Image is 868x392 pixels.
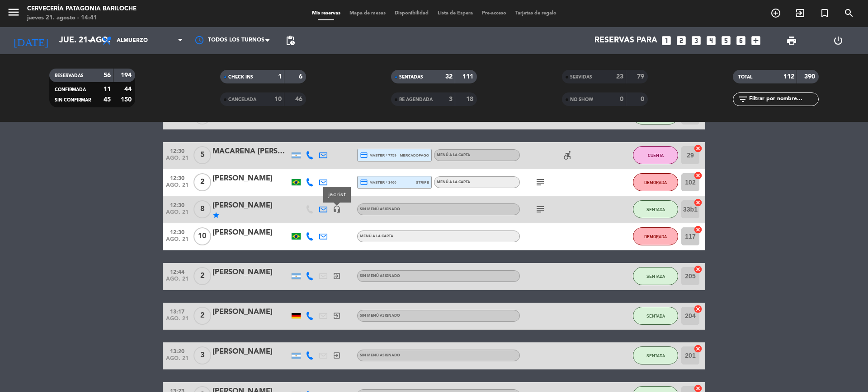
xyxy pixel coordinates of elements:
i: menu [7,5,20,19]
span: CANCELADA [228,97,256,102]
span: Sin menú asignado [360,354,400,357]
div: [PERSON_NAME] [212,346,289,358]
span: 12:30 [166,226,189,237]
i: exit_to_app [333,351,341,360]
i: looks_3 [690,35,702,46]
button: SENTADA [633,267,678,285]
i: cancel [693,225,703,234]
span: 3 [193,346,211,364]
strong: 390 [804,74,817,80]
button: SENTADA [633,346,678,364]
span: SERVIDAS [570,75,592,79]
button: menu [7,5,20,22]
div: [PERSON_NAME] [212,267,289,278]
span: MENÚ A LA CARTA [360,235,393,238]
span: 13:20 [166,346,189,356]
i: subject [535,204,546,215]
span: ago. 21 [166,355,189,366]
div: [PERSON_NAME] [212,173,289,184]
span: SENTADA [646,207,665,212]
strong: 6 [299,74,304,80]
i: exit_to_app [333,272,341,280]
div: [PERSON_NAME] [212,227,289,239]
button: DEMORADA [633,173,678,191]
span: ago. 21 [166,209,189,220]
span: DEMORADA [644,234,667,239]
span: TOTAL [738,75,752,79]
span: 10 [193,227,211,245]
strong: 111 [462,74,475,80]
span: SENTADAS [399,75,423,79]
span: MENÚ A LA CARTA [437,180,470,184]
i: add_box [750,35,762,46]
button: CUENTA [633,146,678,164]
i: looks_one [660,35,672,46]
strong: 45 [104,97,111,103]
button: DEMORADA [633,227,678,245]
span: 2 [193,307,211,325]
span: 12:44 [166,266,189,277]
span: ago. 21 [166,155,189,166]
span: Lista de Espera [433,11,477,16]
span: master * 3400 [360,178,396,186]
i: cancel [693,304,703,314]
span: 12:30 [166,145,189,156]
span: 12:30 [166,172,189,183]
span: print [786,35,797,46]
i: exit_to_app [795,8,806,18]
span: mercadopago [400,152,429,158]
span: Mapa de mesas [345,11,390,16]
span: 2 [193,267,211,285]
i: cancel [693,171,703,180]
span: SENTADA [646,314,665,318]
span: CONFIRMADA [55,88,86,92]
span: CUENTA [648,153,664,158]
i: exit_to_app [333,312,341,320]
span: SENTADA [646,353,665,358]
i: subject [535,177,546,188]
div: jacrist [323,187,351,203]
i: cancel [693,198,703,207]
span: Almuerzo [117,37,148,44]
span: ago. 21 [166,236,189,247]
i: looks_6 [735,35,747,46]
span: NO SHOW [570,97,593,102]
input: Filtrar por nombre... [748,94,818,104]
i: accessible_forward [562,150,573,161]
button: SENTADA [633,307,678,325]
span: 8 [193,200,211,218]
div: [PERSON_NAME] [212,200,289,212]
span: 13:17 [166,306,189,316]
strong: 56 [104,72,111,78]
strong: 0 [641,96,646,102]
strong: 18 [466,96,475,102]
strong: 23 [616,74,623,80]
strong: 1 [278,74,282,80]
strong: 79 [637,74,646,80]
div: [PERSON_NAME] [212,306,289,318]
span: ago. 21 [166,316,189,326]
strong: 46 [295,96,304,102]
span: DEMORADA [644,180,667,185]
button: SENTADA [633,200,678,218]
span: 12:30 [166,199,189,210]
span: SENTADA [646,274,665,279]
span: RESERVADAS [55,74,84,78]
i: cancel [693,344,703,353]
span: Sin menú asignado [360,274,400,278]
div: jueves 21. agosto - 14:41 [27,14,137,23]
i: credit_card [360,178,368,186]
div: LOG OUT [815,27,861,54]
i: search [844,8,854,18]
strong: 150 [121,97,133,103]
strong: 194 [121,72,133,78]
i: star [212,212,220,219]
strong: 10 [274,96,282,102]
span: 5 [193,146,211,164]
i: headset_mic [333,205,341,213]
strong: 0 [620,96,623,102]
span: Tarjetas de regalo [511,11,561,16]
span: RE AGENDADA [399,97,433,102]
div: MACARENA [PERSON_NAME] [212,146,289,157]
span: Sin menú asignado [360,314,400,318]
